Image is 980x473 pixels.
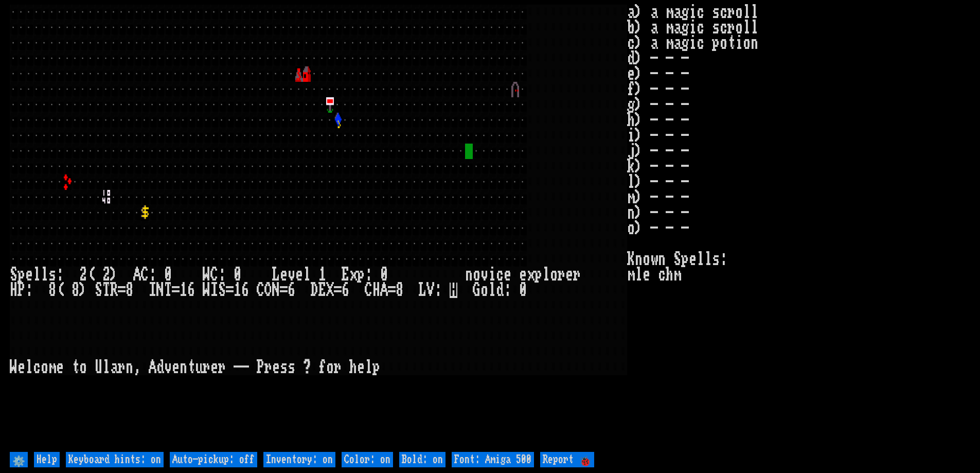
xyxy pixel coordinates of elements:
[241,283,249,298] div: 6
[280,283,288,298] div: =
[496,267,504,283] div: c
[203,360,210,375] div: r
[357,267,365,283] div: p
[87,267,95,283] div: (
[180,283,187,298] div: 1
[234,267,241,283] div: 0
[272,267,280,283] div: L
[326,283,334,298] div: X
[25,283,33,298] div: :
[66,452,164,467] input: Keyboard hints: on
[288,360,295,375] div: s
[156,283,164,298] div: N
[10,452,28,467] input: ⚙️
[34,452,60,467] input: Help
[450,283,457,298] mark: H
[56,267,64,283] div: :
[264,360,272,375] div: r
[118,360,126,375] div: r
[527,267,534,283] div: x
[102,283,110,298] div: T
[627,5,970,449] stats: a) a magic scroll b) a magic scroll c) a magic potion d) - - - e) - - - f) - - - g) - - - h) - - ...
[156,360,164,375] div: d
[56,283,64,298] div: (
[257,283,264,298] div: C
[241,360,249,375] div: -
[573,267,581,283] div: r
[25,360,33,375] div: l
[203,283,210,298] div: W
[170,452,257,467] input: Auto-pickup: off
[126,283,133,298] div: 8
[303,267,311,283] div: l
[264,283,272,298] div: O
[496,283,504,298] div: d
[110,360,118,375] div: a
[72,360,79,375] div: t
[226,283,234,298] div: =
[110,267,118,283] div: )
[504,283,511,298] div: :
[180,360,187,375] div: n
[149,283,156,298] div: I
[519,283,527,298] div: 0
[280,267,288,283] div: e
[342,452,393,467] input: Color: on
[272,360,280,375] div: e
[504,267,511,283] div: e
[95,283,102,298] div: S
[357,360,365,375] div: e
[263,452,335,467] input: Inventory: on
[118,283,126,298] div: =
[519,267,527,283] div: e
[210,360,218,375] div: e
[203,267,210,283] div: W
[349,360,357,375] div: h
[25,267,33,283] div: e
[126,360,133,375] div: n
[17,360,25,375] div: e
[187,283,195,298] div: 6
[480,267,488,283] div: v
[342,283,349,298] div: 6
[295,267,303,283] div: e
[56,360,64,375] div: e
[372,360,380,375] div: p
[164,267,172,283] div: 0
[365,283,372,298] div: C
[149,360,156,375] div: A
[542,267,550,283] div: l
[10,267,17,283] div: S
[426,283,434,298] div: V
[133,360,141,375] div: ,
[380,283,388,298] div: A
[79,267,87,283] div: 2
[79,283,87,298] div: )
[365,360,372,375] div: l
[234,283,241,298] div: 1
[318,267,326,283] div: 1
[473,267,480,283] div: o
[149,267,156,283] div: :
[303,360,311,375] div: ?
[288,267,295,283] div: v
[17,283,25,298] div: P
[334,360,342,375] div: r
[195,360,203,375] div: u
[318,360,326,375] div: f
[473,283,480,298] div: G
[342,267,349,283] div: E
[218,283,226,298] div: S
[396,283,403,298] div: 8
[550,267,558,283] div: o
[72,283,79,298] div: 8
[272,283,280,298] div: N
[365,267,372,283] div: :
[488,283,496,298] div: l
[218,267,226,283] div: :
[380,267,388,283] div: 0
[288,283,295,298] div: 6
[388,283,396,298] div: =
[257,360,264,375] div: P
[172,283,180,298] div: =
